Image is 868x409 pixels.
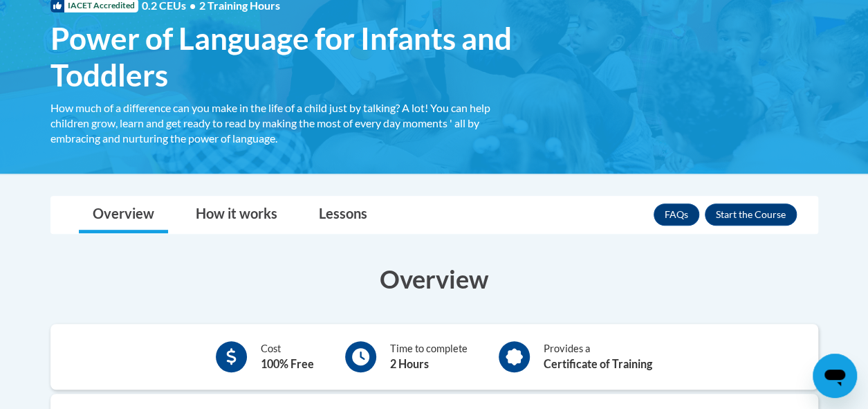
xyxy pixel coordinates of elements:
[182,197,291,233] a: How it works
[79,197,168,233] a: Overview
[50,20,528,93] span: Power of Language for Infants and Toddlers
[261,341,314,372] div: Cost
[544,341,652,372] div: Provides a
[813,354,857,398] iframe: Button to launch messaging window
[50,262,818,296] h3: Overview
[261,357,314,370] b: 100% Free
[390,357,429,370] b: 2 Hours
[654,203,699,226] a: FAQs
[390,341,468,372] div: Time to complete
[50,100,528,146] div: How much of a difference can you make in the life of a child just by talking? A lot! You can help...
[305,197,381,233] a: Lessons
[544,357,652,370] b: Certificate of Training
[705,203,797,226] button: Enroll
